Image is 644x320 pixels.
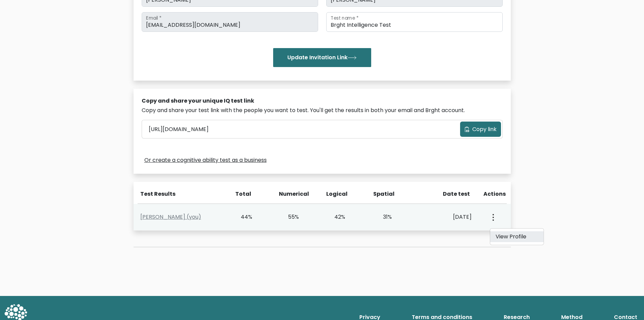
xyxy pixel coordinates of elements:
div: Numerical [279,190,299,198]
div: Date test [421,190,475,198]
div: Test Results [140,190,224,198]
div: 31% [373,213,392,221]
span: Copy link [472,125,497,133]
div: Copy and share your unique IQ test link [142,97,503,105]
div: Copy and share your test link with the people you want to test. You'll get the results in both yo... [142,106,503,114]
div: Spatial [373,190,393,198]
div: 55% [280,213,299,221]
a: View Profile [490,231,544,242]
input: Test name [326,12,503,32]
div: Actions [483,190,507,198]
div: 42% [326,213,345,221]
div: Total [232,190,252,198]
a: Or create a cognitive ability test as a business [144,156,267,164]
div: 44% [233,213,253,221]
div: [DATE] [419,213,472,221]
div: Logical [326,190,346,198]
a: [PERSON_NAME] (you) [140,213,201,221]
input: Email [142,12,318,32]
button: Update Invitation Link [273,48,371,67]
button: Copy link [460,122,501,137]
